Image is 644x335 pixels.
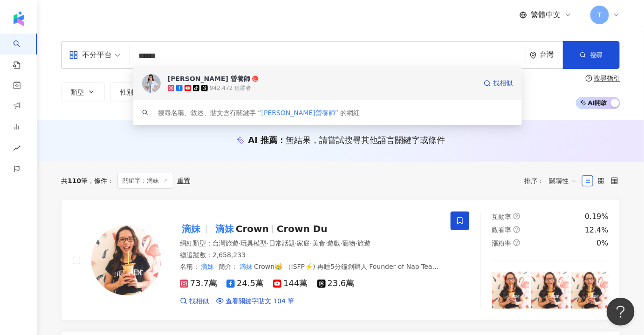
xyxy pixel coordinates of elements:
a: search [13,34,32,70]
button: 類型 [61,82,105,101]
img: KOL Avatar [142,74,161,93]
span: search [142,109,149,116]
img: post-image [571,272,609,309]
div: 搜尋指引 [594,75,620,82]
span: 旅遊 [357,239,370,247]
span: 性別 [120,89,133,96]
div: 排序： [524,173,582,188]
img: KOL Avatar [91,226,161,295]
a: 找相似 [180,297,209,306]
div: 重置 [177,177,190,185]
mark: 滴妹 [213,221,236,236]
span: 144萬 [273,279,308,288]
div: AI 推薦 ： [248,134,445,146]
span: 24.5萬 [226,279,264,288]
span: 查看關鍵字貼文 104 筆 [226,297,295,306]
button: 搜尋 [563,41,620,69]
span: · [310,239,312,247]
div: 總追蹤數 ： 2,658,233 [180,251,439,260]
span: [PERSON_NAME]營養師 [261,109,335,116]
div: 12.4% [585,225,609,235]
span: 美食 [312,239,325,247]
span: environment [530,52,537,59]
a: KOL Avatar滴妹滴妹CrownCrown Du網紅類型：台灣旅遊·玩具模型·日常話題·家庭·美食·遊戲·寵物·旅遊總追蹤數：2,658,233名稱：滴妹簡介：滴妹Crown👑 （ISFP... [61,200,620,321]
span: Crown Du [277,223,328,234]
span: 無結果，請嘗試搜尋其他語言關鍵字或條件 [286,135,445,145]
span: · [325,239,327,247]
div: 台灣 [540,51,563,59]
span: 日常話題 [269,239,295,247]
span: 關聯性 [549,173,577,188]
span: 關鍵字：滴妹 [117,173,173,189]
span: 互動率 [492,213,512,220]
span: 觀看率 [492,226,512,233]
div: 網紅類型 ： [180,239,439,248]
span: Crown👑 （ISFP⚡️) 再睡5分鐘創辦人 Founder of Nap Tea (BobaTea Shop) in [GEOGRAPHIC_DATA]🇹🇼 再睡5分鐘官方IG @napt... [180,263,439,298]
div: 搜尋名稱、敘述、貼文含有關鍵字 “ ” 的網紅 [158,108,360,118]
span: · [295,239,297,247]
span: 類型 [71,89,84,96]
span: · [340,239,342,247]
img: logo icon [11,11,26,26]
span: rise [13,139,21,160]
span: appstore [69,50,78,60]
span: 搜尋 [590,51,603,59]
span: 73.7萬 [180,279,217,288]
button: 性別 [110,82,154,101]
a: 查看關鍵字貼文 104 筆 [216,297,295,306]
span: question-circle [514,213,520,219]
span: 找相似 [189,297,209,306]
span: 條件 ： [88,177,114,185]
div: 共 筆 [61,177,88,185]
span: 家庭 [297,239,310,247]
iframe: Help Scout Beacon - Open [607,298,635,326]
img: post-image [531,272,569,309]
mark: 滴妹 [199,261,215,272]
mark: 滴妹 [239,261,254,272]
div: [PERSON_NAME] 營養師 [168,74,250,83]
span: question-circle [514,239,520,246]
span: question-circle [586,75,592,82]
span: 找相似 [493,79,513,88]
div: 不分平台 [69,48,112,62]
span: 遊戲 [327,239,340,247]
span: 23.6萬 [317,279,355,288]
span: 110 [68,177,81,185]
span: Crown [236,223,269,234]
span: 繁體中文 [531,10,561,20]
span: T [598,10,602,20]
div: 0% [597,238,609,248]
span: 寵物 [343,239,356,247]
div: 942,472 追蹤者 [210,84,251,92]
img: post-image [492,272,530,309]
span: 名稱 ： [180,263,215,270]
span: 台灣旅遊 [212,239,239,247]
span: · [239,239,240,247]
div: 0.19% [585,212,609,222]
mark: 滴妹 [180,221,202,236]
span: question-circle [514,226,520,233]
span: 漲粉率 [492,239,512,247]
span: 玩具模型 [240,239,267,247]
span: · [267,239,268,247]
a: 找相似 [484,74,513,93]
span: · [356,239,357,247]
